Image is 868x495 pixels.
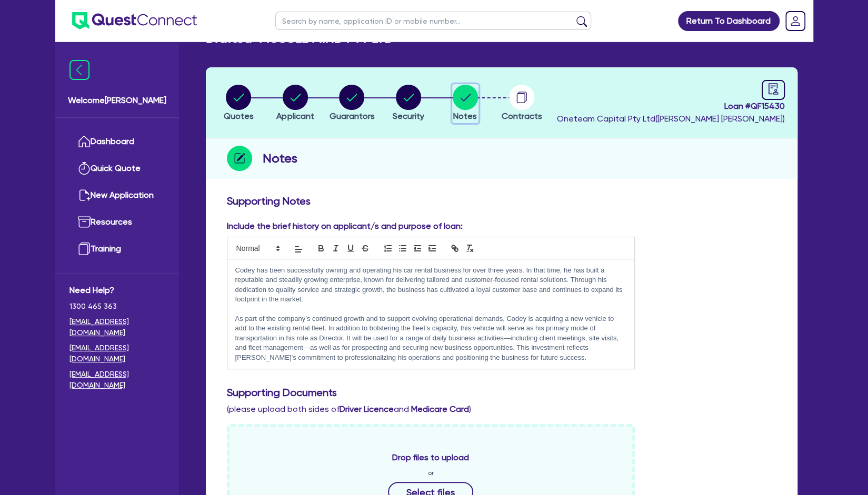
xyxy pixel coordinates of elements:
b: Driver Licence [340,404,394,414]
a: Training [69,236,165,262]
a: [EMAIL_ADDRESS][DOMAIN_NAME] [69,342,165,365]
a: [EMAIL_ADDRESS][DOMAIN_NAME] [69,369,165,391]
img: new-application [78,189,91,201]
input: Search by name, application ID or mobile number... [275,12,591,30]
span: Quotes [224,111,254,121]
span: Guarantors [329,111,374,121]
p: Codey has been successfully owning and operating his car rental business for over three years. In... [235,266,627,305]
button: Contracts [501,84,543,123]
img: quest-connect-logo-blue [72,12,197,29]
span: Welcome [PERSON_NAME] [68,94,166,107]
a: Return To Dashboard [678,11,780,31]
a: Dashboard [69,128,165,155]
button: Security [392,84,425,123]
span: 1300 465 363 [69,301,165,312]
span: audit [767,83,779,95]
a: [EMAIL_ADDRESS][DOMAIN_NAME] [69,316,165,338]
button: Applicant [276,84,314,123]
span: Drop files to upload [392,451,469,464]
img: step-icon [227,146,252,171]
span: Contracts [502,111,542,121]
h3: Supporting Documents [227,386,776,399]
a: Quick Quote [69,155,165,182]
a: Dropdown toggle [782,7,809,35]
img: training [78,243,91,255]
span: Applicant [276,111,314,121]
button: Guarantors [328,84,375,123]
a: New Application [69,182,165,209]
span: Notes [453,111,477,121]
img: resources [78,216,91,228]
span: Oneteam Capital Pty Ltd ( [PERSON_NAME] [PERSON_NAME] ) [557,114,785,124]
button: Quotes [223,84,254,123]
button: Notes [452,84,478,123]
span: or [428,468,434,478]
img: quick-quote [78,162,91,175]
span: Security [393,111,424,121]
h2: Notes [263,149,297,168]
a: Resources [69,209,165,236]
span: (please upload both sides of and ) [227,404,471,414]
label: Include the brief history on applicant/s and purpose of loan: [227,220,463,233]
p: As part of the company’s continued growth and to support evolving operational demands, Codey is a... [235,314,627,362]
span: Need Help? [69,284,165,297]
span: Loan # QF15430 [557,100,785,113]
img: icon-menu-close [69,60,89,80]
h3: Supporting Notes [227,195,776,207]
b: Medicare Card [411,404,469,414]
